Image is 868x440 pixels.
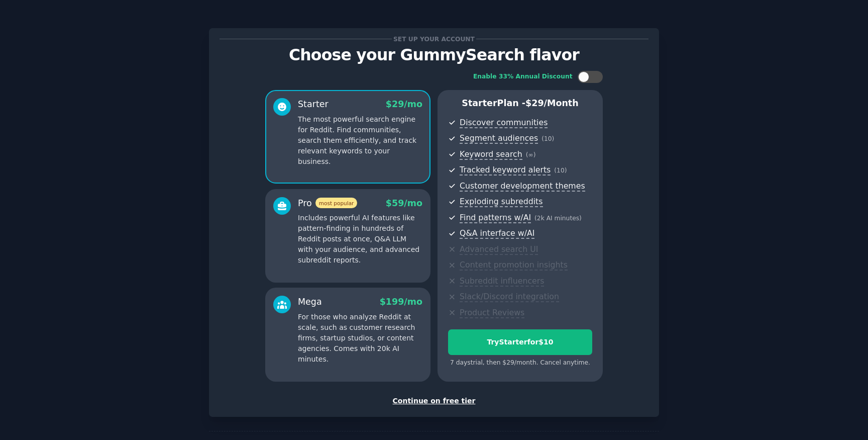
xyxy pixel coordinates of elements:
[525,98,579,108] span: $ 29 /month
[380,297,422,307] span: $ 199 /mo
[448,97,592,110] p: Starter Plan -
[298,296,322,308] div: Mega
[460,260,568,271] span: Content promotion insights
[460,244,538,255] span: Advanced search UI
[315,198,358,208] span: most popular
[460,197,542,207] span: Exploding subreddits
[460,149,522,160] span: Keyword search
[386,198,422,208] span: $ 59 /mo
[460,118,548,128] span: Discover communities
[448,359,592,368] div: 7 days trial, then $ 29 /month . Cancel anytime.
[298,114,422,167] p: The most powerful search engine for Reddit. Find communities, search them efficiently, and track ...
[460,228,534,239] span: Q&A interface w/AI
[460,276,544,287] span: Subreddit influencers
[460,308,524,318] span: Product Reviews
[473,72,573,81] div: Enable 33% Annual Discount
[298,312,422,365] p: For those who analyze Reddit at scale, such as customer research firms, startup studios, or conte...
[386,99,422,109] span: $ 29 /mo
[220,396,648,406] div: Continue on free tier
[526,151,536,158] span: ( ∞ )
[460,133,538,144] span: Segment audiences
[298,213,422,266] p: Includes powerful AI features like pattern-finding in hundreds of Reddit posts at once, Q&A LLM w...
[449,337,592,347] div: Try Starter for $10
[298,197,357,210] div: Pro
[460,213,531,223] span: Find patterns w/AI
[554,167,567,174] span: ( 10 )
[534,215,582,222] span: ( 2k AI minutes )
[392,34,477,44] span: Set up your account
[298,98,329,111] div: Starter
[460,292,559,302] span: Slack/Discord integration
[460,165,551,175] span: Tracked keyword alerts
[460,181,585,192] span: Customer development themes
[220,46,648,64] p: Choose your GummySearch flavor
[448,329,592,355] button: TryStarterfor$10
[541,135,554,142] span: ( 10 )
